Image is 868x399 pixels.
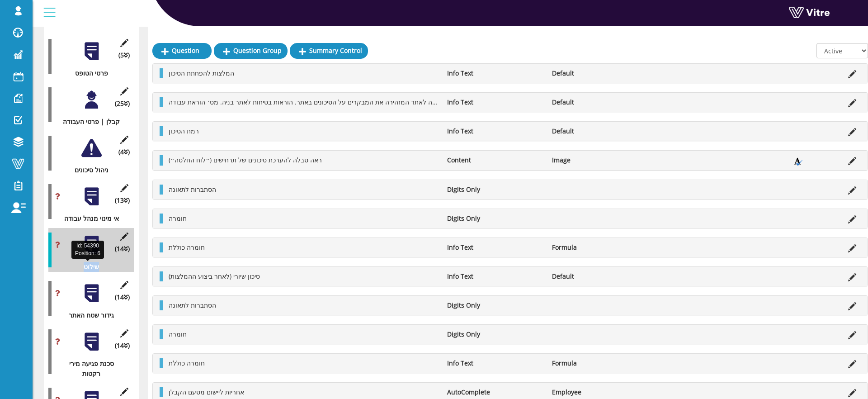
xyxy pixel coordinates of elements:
a: Summary Control [290,43,368,58]
div: קבלן | פרטי העבודה [48,117,127,127]
a: Question Group [214,43,288,58]
span: (13 ) [115,195,130,205]
span: הסתברות לתאונה [169,301,216,309]
li: Info Text [443,68,547,78]
li: Content [443,155,547,165]
span: (14 ) [115,244,130,254]
span: חומרה כוללת [169,359,205,367]
li: Digits Only [443,185,547,195]
li: Default [547,68,652,78]
span: חומרה כוללת [169,243,205,252]
div: Id: 54390 Position: 6 [71,241,104,259]
li: Digits Only [443,300,547,310]
li: Info Text [443,358,547,368]
li: Image [547,155,652,165]
span: (14 ) [115,341,130,351]
span: (5 ) [118,50,130,60]
span: רמת הסיכון [169,127,199,135]
div: ניהול סיכונים [48,165,127,175]
span: הסתברות לתאונה [169,185,216,194]
li: Digits Only [443,329,547,339]
li: Default [547,271,652,281]
a: Question [152,43,212,58]
li: AutoComplete [443,387,547,397]
li: Info Text [443,242,547,252]
span: (14 ) [115,292,130,302]
div: גידור שטח האתר [48,310,127,320]
li: Info Text [443,126,547,136]
span: המלצות להפחתת הסיכון [169,69,234,77]
div: סכנת פגיעה מירי רקטות [48,359,127,379]
span: ראה טבלה להערכת סיכונים של תרחישים (״לוח החלטה״) [169,156,322,164]
span: סיכון שיורי (לאחר ביצוע ההמלצות) [169,272,260,280]
span: (25 ) [115,99,130,109]
span: (4 ) [118,147,130,157]
li: Info Text [443,271,547,281]
li: Default [547,126,652,136]
span: אחריות ליישום מטעם הקבלן [169,388,244,396]
li: Default [547,97,652,107]
li: Info Text [443,97,547,107]
li: Formula [547,242,652,252]
div: פרטי הטופס [48,68,127,78]
li: Employee [547,387,652,397]
span: חומרה [169,330,187,338]
li: Formula [547,358,652,368]
div: שילוט [48,262,127,272]
li: Digits Only [443,214,547,223]
span: חומרה [169,214,187,223]
div: אי מינוי מנהל עבודה [48,214,127,223]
